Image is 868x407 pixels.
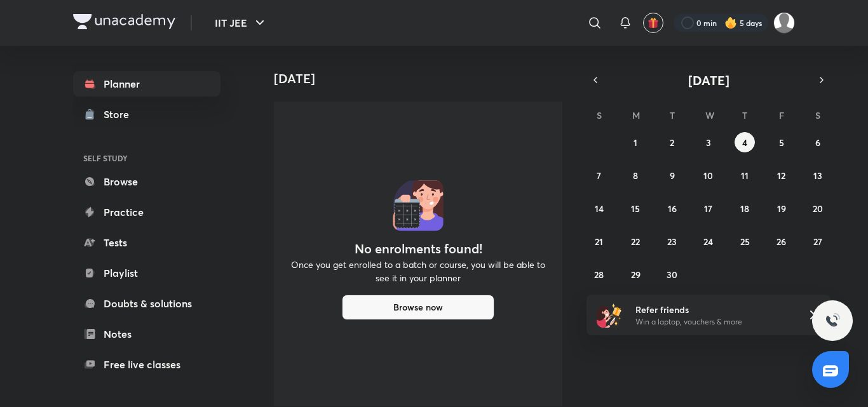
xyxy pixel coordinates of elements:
[771,132,792,152] button: September 5, 2025
[698,165,719,185] button: September 10, 2025
[635,303,792,316] h6: Refer friends
[662,231,682,251] button: September 23, 2025
[735,231,755,251] button: September 25, 2025
[771,231,792,251] button: September 26, 2025
[589,198,609,218] button: September 14, 2025
[698,132,719,152] button: September 3, 2025
[73,14,175,32] a: Company Logo
[667,269,677,281] abbr: September 30, 2025
[625,132,646,152] button: September 1, 2025
[589,264,609,284] button: September 28, 2025
[698,231,719,251] button: September 24, 2025
[634,137,637,149] abbr: September 1, 2025
[632,109,640,121] abbr: Monday
[342,295,494,320] button: Browse now
[73,102,220,127] a: Store
[704,203,712,215] abbr: September 17, 2025
[604,71,813,89] button: [DATE]
[73,230,220,255] a: Tests
[662,165,682,185] button: September 9, 2025
[648,17,659,29] img: avatar
[73,321,220,347] a: Notes
[667,236,677,248] abbr: September 23, 2025
[779,109,784,121] abbr: Friday
[777,170,785,182] abbr: September 12, 2025
[274,71,573,86] h4: [DATE]
[595,236,603,248] abbr: September 21, 2025
[771,198,792,218] button: September 19, 2025
[631,236,640,248] abbr: September 22, 2025
[742,137,747,149] abbr: September 4, 2025
[668,203,677,215] abbr: September 16, 2025
[735,165,755,185] button: September 11, 2025
[741,170,749,182] abbr: September 11, 2025
[73,199,220,225] a: Practice
[73,260,220,286] a: Playlist
[73,352,220,377] a: Free live classes
[813,170,822,182] abbr: September 13, 2025
[705,109,714,121] abbr: Wednesday
[625,264,646,284] button: September 29, 2025
[595,203,604,215] abbr: September 14, 2025
[73,147,220,169] h6: SELF STUDY
[662,198,682,218] button: September 16, 2025
[631,269,641,281] abbr: September 29, 2025
[631,203,640,215] abbr: September 15, 2025
[670,170,675,182] abbr: September 9, 2025
[706,137,711,149] abbr: September 3, 2025
[698,198,719,218] button: September 17, 2025
[808,165,828,185] button: September 13, 2025
[808,132,828,152] button: September 6, 2025
[625,198,646,218] button: September 15, 2025
[597,302,622,328] img: referral
[393,180,444,231] img: No events
[773,12,795,34] img: Shravan
[104,107,137,122] div: Store
[625,231,646,251] button: September 22, 2025
[355,241,482,257] h4: No enrolments found!
[633,170,638,182] abbr: September 8, 2025
[825,313,840,328] img: ttu
[73,291,220,316] a: Doubts & solutions
[815,137,820,149] abbr: September 6, 2025
[207,10,275,36] button: IIT JEE
[779,137,784,149] abbr: September 5, 2025
[703,236,713,248] abbr: September 24, 2025
[643,13,663,33] button: avatar
[594,269,604,281] abbr: September 28, 2025
[808,231,828,251] button: September 27, 2025
[703,170,713,182] abbr: September 10, 2025
[815,109,820,121] abbr: Saturday
[808,198,828,218] button: September 20, 2025
[742,109,747,121] abbr: Thursday
[662,132,682,152] button: September 2, 2025
[589,231,609,251] button: September 21, 2025
[289,258,547,284] p: Once you get enrolled to a batch or course, you will be able to see it in your planner
[724,17,737,29] img: streak
[813,203,823,215] abbr: September 20, 2025
[73,71,220,97] a: Planner
[625,165,646,185] button: September 8, 2025
[635,316,792,328] p: Win a laptop, vouchers & more
[73,169,220,194] a: Browse
[589,165,609,185] button: September 7, 2025
[771,165,792,185] button: September 12, 2025
[777,203,786,215] abbr: September 19, 2025
[735,198,755,218] button: September 18, 2025
[688,72,729,89] span: [DATE]
[740,203,749,215] abbr: September 18, 2025
[597,109,602,121] abbr: Sunday
[776,236,786,248] abbr: September 26, 2025
[735,132,755,152] button: September 4, 2025
[662,264,682,284] button: September 30, 2025
[813,236,822,248] abbr: September 27, 2025
[670,109,675,121] abbr: Tuesday
[740,236,750,248] abbr: September 25, 2025
[670,137,674,149] abbr: September 2, 2025
[73,14,175,29] img: Company Logo
[597,170,601,182] abbr: September 7, 2025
